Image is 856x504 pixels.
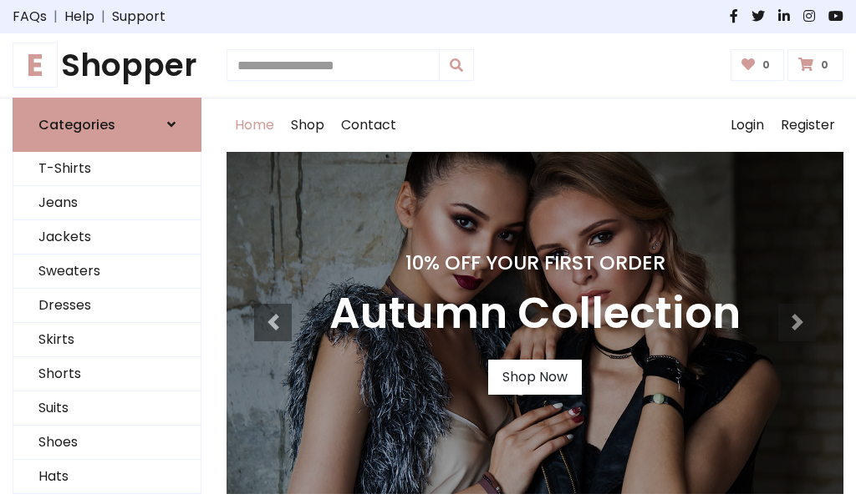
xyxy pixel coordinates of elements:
[787,49,843,81] a: 0
[47,7,64,27] span: |
[13,357,201,391] a: Shorts
[94,7,112,27] span: |
[13,323,201,357] a: Skirts
[13,289,201,323] a: Dresses
[13,7,47,27] a: FAQs
[13,47,201,84] h1: Shopper
[13,460,201,494] a: Hats
[13,47,201,84] a: EShopper
[13,220,201,255] a: Jackets
[112,7,166,27] a: Support
[13,98,201,152] a: Categories
[13,255,201,289] a: Sweaters
[722,98,772,152] a: Login
[13,186,201,220] a: Jeans
[488,360,582,395] a: Shop Now
[13,391,201,426] a: Suits
[731,49,785,81] a: 0
[283,98,333,152] a: Shop
[13,152,201,186] a: T-Shirts
[329,288,741,340] h3: Autumn Collection
[64,7,94,27] a: Help
[333,98,405,152] a: Contact
[227,98,283,152] a: Home
[13,426,201,460] a: Shoes
[13,43,58,88] span: E
[817,58,833,73] span: 0
[758,58,774,73] span: 0
[772,98,843,152] a: Register
[38,117,115,133] h6: Categories
[329,251,741,275] h4: 10% Off Your First Order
